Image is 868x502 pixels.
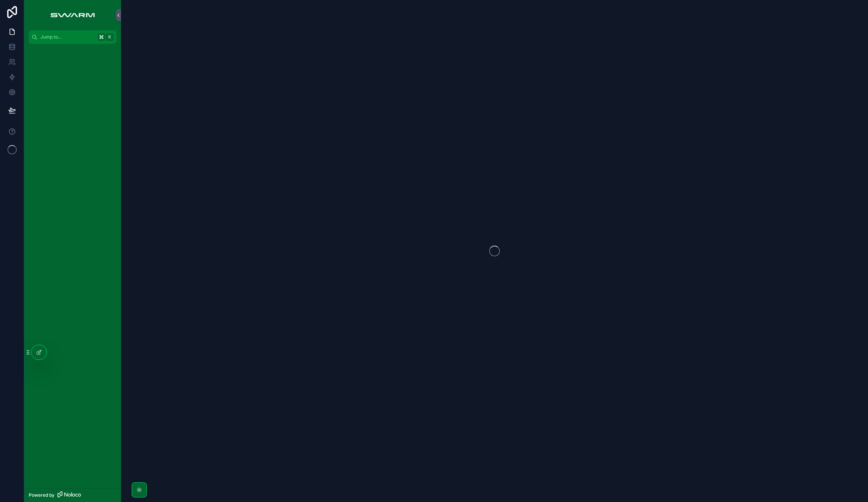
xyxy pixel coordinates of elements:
[24,488,121,502] a: Powered by
[29,492,54,498] span: Powered by
[47,9,98,21] img: App logo
[40,34,95,40] span: Jump to...
[29,30,117,44] button: Jump to...K
[24,44,121,57] div: scrollable content
[107,34,113,40] span: K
